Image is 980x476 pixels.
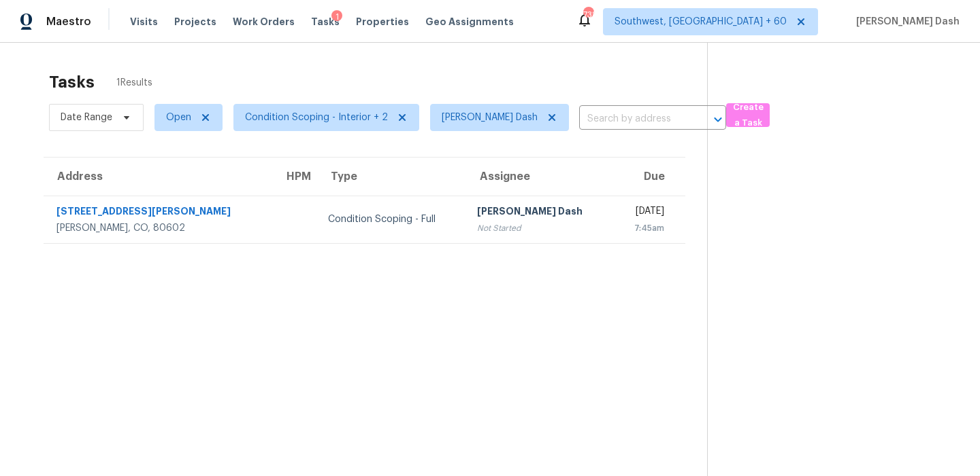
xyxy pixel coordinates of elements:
[166,111,191,124] span: Open
[317,158,467,196] th: Type
[44,158,273,196] th: Address
[477,221,602,235] div: Not Started
[56,221,262,235] div: [PERSON_NAME], CO, 80602
[61,111,112,124] span: Date Range
[726,103,770,127] button: Create a Task
[851,15,960,29] span: [PERSON_NAME] Dash
[245,111,388,124] span: Condition Scoping - Interior + 2
[116,76,152,90] span: 1 Results
[331,10,342,24] div: 1
[625,221,664,235] div: 7:45am
[56,204,262,221] div: [STREET_ADDRESS][PERSON_NAME]
[615,15,787,29] span: Southwest, [GEOGRAPHIC_DATA] + 60
[477,204,602,221] div: [PERSON_NAME] Dash
[425,15,514,29] span: Geo Assignments
[466,158,613,196] th: Assignee
[356,15,409,29] span: Properties
[733,100,763,131] span: Create a Task
[233,15,295,29] span: Work Orders
[579,109,688,130] input: Search by address
[328,213,456,226] div: Condition Scoping - Full
[130,15,158,29] span: Visits
[311,17,340,26] span: Tasks
[46,15,91,29] span: Maestro
[174,15,216,29] span: Projects
[583,8,593,22] div: 738
[273,158,317,196] th: HPM
[708,110,728,129] button: Open
[614,158,685,196] th: Due
[625,204,664,221] div: [DATE]
[442,111,538,124] span: [PERSON_NAME] Dash
[49,75,95,89] h2: Tasks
